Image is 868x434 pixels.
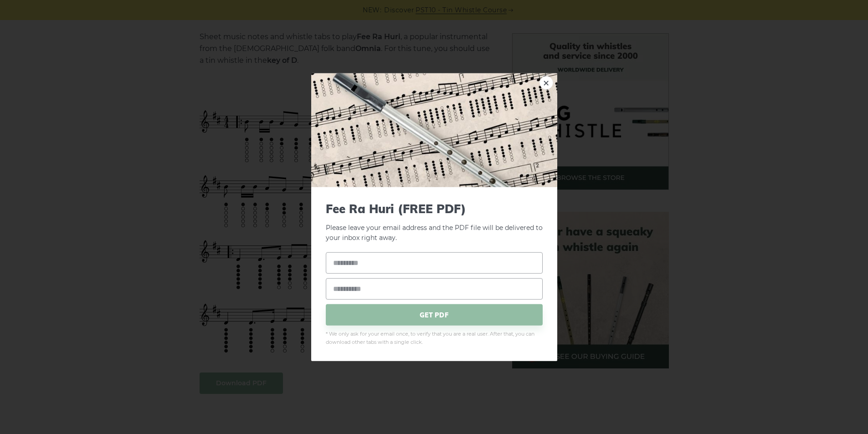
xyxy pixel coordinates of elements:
[539,76,553,89] a: ×
[326,330,543,347] span: * We only ask for your email once, to verify that you are a real user. After that, you can downlo...
[326,304,543,326] span: GET PDF
[326,201,543,243] p: Please leave your email address and the PDF file will be delivered to your inbox right away.
[326,201,543,215] span: Fee Ra Huri (FREE PDF)
[311,73,557,187] img: Tin Whistle Tab Preview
